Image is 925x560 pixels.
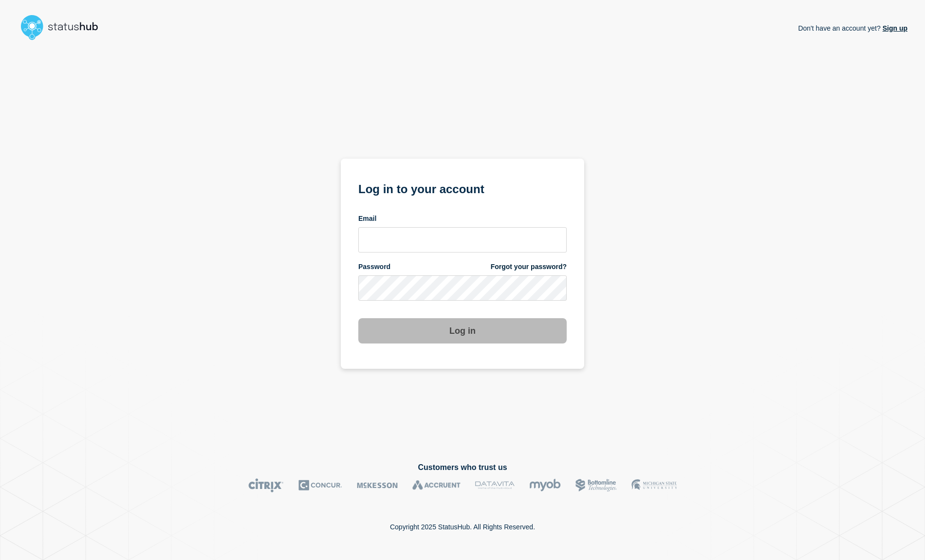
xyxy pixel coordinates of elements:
p: Copyright 2025 StatusHub. All Rights Reserved. [390,523,535,531]
a: Sign up [881,24,907,32]
img: Concur logo [298,478,342,492]
p: Don't have an account yet? [798,17,907,40]
h1: Log in to your account [358,179,567,197]
img: McKesson logo [357,478,398,492]
img: Accruent logo [412,478,461,492]
input: password input [358,275,567,301]
h2: Customers who trust us [18,463,907,472]
img: DataVita logo [475,478,515,492]
a: Forgot your password? [491,262,567,271]
img: MSU logo [631,478,677,492]
img: Bottomline logo [575,478,617,492]
span: Email [358,214,376,223]
img: StatusHub logo [18,12,110,43]
img: myob logo [529,478,561,492]
input: email input [358,227,567,253]
img: Citrix logo [248,478,284,492]
span: Password [358,262,390,271]
button: Log in [358,318,567,343]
